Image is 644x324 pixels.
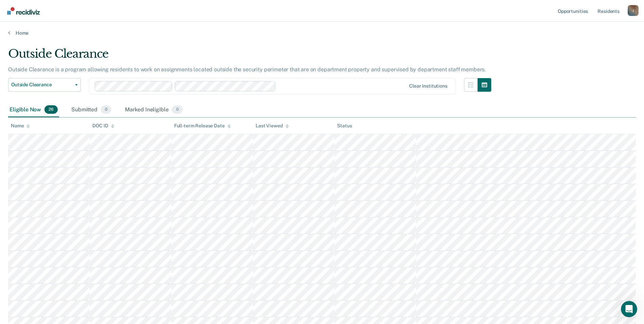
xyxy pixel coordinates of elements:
[11,82,72,88] span: Outside Clearance
[7,7,40,15] img: Recidiviz
[621,301,637,317] iframe: Intercom live chat
[124,103,184,118] div: Marked Ineligible0
[172,105,182,114] span: 0
[8,66,486,73] p: Outside Clearance is a program allowing residents to work on assignments located outside the secu...
[8,47,491,66] div: Outside Clearance
[8,103,59,118] div: Eligible Now26
[101,105,111,114] span: 0
[11,123,30,129] div: Name
[409,83,447,89] div: Clear institutions
[92,123,114,129] div: DOC ID
[174,123,231,129] div: Full-term Release Date
[44,105,58,114] span: 26
[256,123,289,129] div: Last Viewed
[8,78,81,92] button: Outside Clearance
[70,103,113,118] div: Submitted0
[8,30,636,36] a: Home
[628,5,639,16] button: Profile dropdown button
[628,5,639,16] div: J
[337,123,352,129] div: Status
